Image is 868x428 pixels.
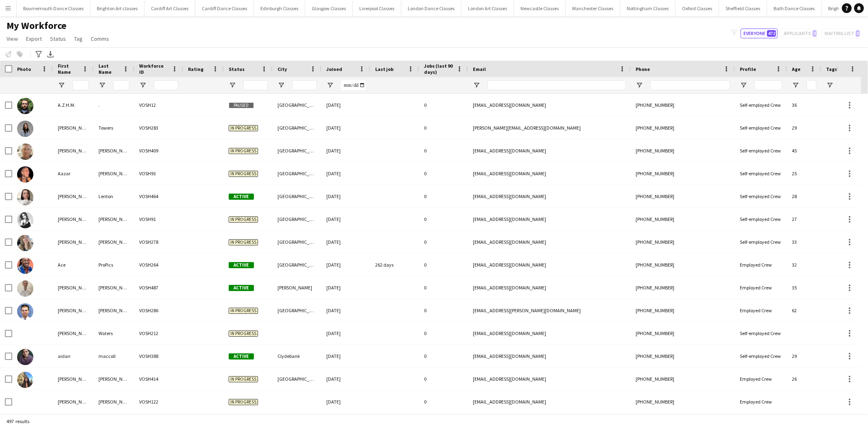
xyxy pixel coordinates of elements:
div: [PERSON_NAME] [53,117,94,139]
a: View [3,33,21,44]
div: VOSH93 [134,162,183,185]
button: Open Filter Menu [278,82,285,89]
div: 0 [419,231,468,253]
div: [GEOGRAPHIC_DATA] [273,185,321,207]
div: 0 [419,117,468,139]
div: VOSH283 [134,117,183,139]
div: [EMAIL_ADDRESS][DOMAIN_NAME] [468,94,631,116]
span: Comms [91,35,109,42]
input: Status Filter Input [243,80,268,90]
div: [PERSON_NAME][EMAIL_ADDRESS][DOMAIN_NAME] [468,117,631,139]
input: First Name Filter Input [72,80,89,90]
div: [DATE] [321,162,370,185]
div: [PHONE_NUMBER] [631,139,735,162]
span: View [7,35,18,42]
button: Open Filter Menu [826,82,833,89]
div: Self-employed Crew [735,231,787,253]
span: Age [792,66,800,72]
div: Clydebank [273,345,321,367]
div: [EMAIL_ADDRESS][DOMAIN_NAME] [468,322,631,344]
div: [PHONE_NUMBER] [631,322,735,344]
div: [GEOGRAPHIC_DATA] [273,117,321,139]
div: [DATE] [321,94,370,116]
img: Abigail Lenton [17,189,33,205]
div: 25 [787,162,821,185]
span: First Name [58,63,79,75]
div: . [94,94,134,116]
div: VOSH409 [134,139,183,162]
div: [PERSON_NAME][GEOGRAPHIC_DATA] [94,368,134,390]
div: [DATE] [321,208,370,230]
button: Open Filter Menu [326,82,334,89]
img: Aazar Sayyah-Sina [17,166,33,183]
span: Active [229,285,254,291]
div: [GEOGRAPHIC_DATA] [273,208,321,230]
div: 0 [419,390,468,413]
div: 36 [787,94,821,116]
span: Export [26,35,42,42]
div: Employed Crew [735,254,787,276]
div: [PHONE_NUMBER] [631,254,735,276]
button: Liverpool Classes [353,0,401,16]
span: In progress [229,239,258,245]
div: [PHONE_NUMBER] [631,94,735,116]
span: Active [229,194,254,200]
div: Self-employed Crew [735,117,787,139]
button: Bournemouth Dance Classes [17,0,90,16]
div: [PHONE_NUMBER] [631,276,735,299]
div: [PHONE_NUMBER] [631,299,735,322]
div: [EMAIL_ADDRESS][DOMAIN_NAME] [468,390,631,413]
span: Active [229,262,254,268]
div: [DATE] [321,185,370,207]
input: Joined Filter Input [341,80,365,90]
input: Email Filter Input [488,80,626,90]
button: Glasgow Classes [305,0,353,16]
div: Employed Crew [735,276,787,299]
div: 0 [419,368,468,390]
div: 45 [787,139,821,162]
div: Self-employed Crew [735,322,787,344]
button: Open Filter Menu [58,82,65,89]
div: [GEOGRAPHIC_DATA] [273,94,321,116]
div: [DATE] [321,322,370,344]
div: [PERSON_NAME] [53,231,94,253]
div: 0 [419,162,468,185]
div: Employed Crew [735,368,787,390]
input: Age Filter Input [807,80,816,90]
input: Last Name Filter Input [113,80,129,90]
button: Nottingham Classes [620,0,676,16]
div: Employed Crew [735,390,787,413]
div: 0 [419,185,468,207]
div: [EMAIL_ADDRESS][DOMAIN_NAME] [468,345,631,367]
div: [GEOGRAPHIC_DATA] [273,254,321,276]
a: Status [47,33,69,44]
div: [DATE] [321,276,370,299]
div: [PHONE_NUMBER] [631,231,735,253]
div: [PHONE_NUMBER] [631,185,735,207]
div: [GEOGRAPHIC_DATA] [273,162,321,185]
span: Joined [326,66,342,72]
input: Workforce ID Filter Input [154,80,178,90]
span: Tag [74,35,83,42]
div: Ace [53,254,94,276]
div: 0 [419,94,468,116]
div: VOSH388 [134,345,183,367]
button: Open Filter Menu [792,82,799,89]
div: 35 [787,276,821,299]
div: [EMAIL_ADDRESS][DOMAIN_NAME] [468,368,631,390]
span: Photo [17,66,31,72]
img: Abigail Parslow [17,235,33,251]
div: 32 [787,254,821,276]
div: 0 [419,322,468,344]
div: [DATE] [321,139,370,162]
span: 472 [767,30,776,37]
div: [PERSON_NAME] [94,162,134,185]
div: [DATE] [321,299,370,322]
div: VOSH278 [134,231,183,253]
div: [DATE] [321,390,370,413]
span: Status [50,35,66,42]
div: Self-employed Crew [735,208,787,230]
div: [PERSON_NAME] [53,208,94,230]
div: 0 [419,345,468,367]
span: In progress [229,216,258,223]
